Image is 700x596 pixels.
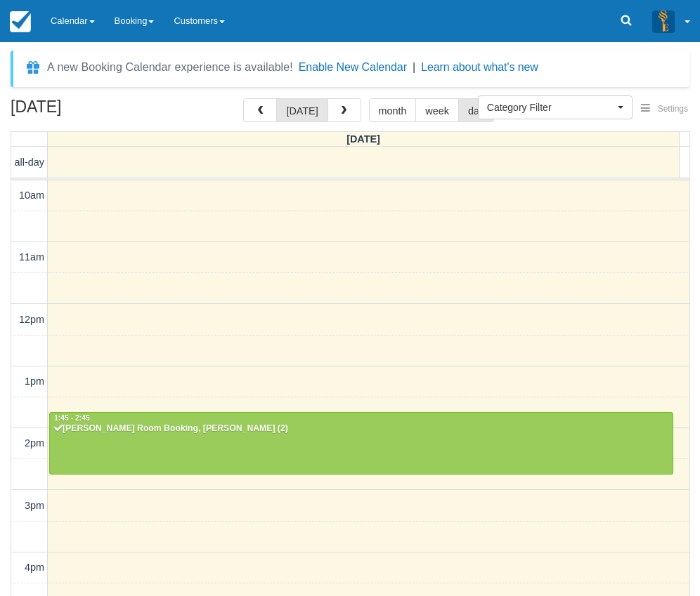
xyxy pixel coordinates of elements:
[658,104,688,114] span: Settings
[421,61,538,73] a: Learn about what's new
[652,10,675,32] img: A3
[25,437,44,449] span: 2pm
[299,60,407,74] button: Enable New Calendar
[346,133,380,145] span: [DATE]
[19,190,44,201] span: 10am
[458,98,494,122] button: day
[25,500,44,511] span: 3pm
[19,251,44,263] span: 11am
[415,98,459,122] button: week
[19,314,44,325] span: 12pm
[11,98,188,124] h2: [DATE]
[47,59,293,76] div: A new Booking Calendar experience is available!
[54,414,90,422] span: 1:45 - 2:45
[633,99,696,119] button: Settings
[10,11,31,32] img: checkfront-main-nav-mini-logo.png
[413,61,415,73] span: |
[369,98,417,122] button: month
[276,98,328,122] button: [DATE]
[15,157,44,168] span: all-day
[53,423,669,435] div: [PERSON_NAME] Room Booking, [PERSON_NAME] (2)
[25,562,44,573] span: 4pm
[25,376,44,387] span: 1pm
[478,95,633,119] button: Category Filter
[487,100,614,114] span: Category Filter
[49,412,673,474] a: 1:45 - 2:45[PERSON_NAME] Room Booking, [PERSON_NAME] (2)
